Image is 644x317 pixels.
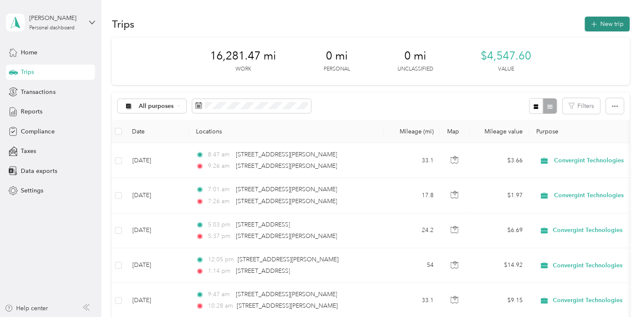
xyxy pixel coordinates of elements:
span: [STREET_ADDRESS] [236,267,290,275]
span: Compliance [21,127,54,136]
button: Help center [5,304,48,313]
span: [STREET_ADDRESS][PERSON_NAME] [236,162,337,170]
h1: Trips [112,20,134,28]
span: Convergint Technologies [552,262,622,269]
span: All purposes [139,103,174,109]
span: Convergint Technologies [552,297,622,304]
span: 7:26 am [208,197,232,206]
span: 0 mi [404,49,426,63]
span: 12:05 pm [208,255,234,264]
span: 0 mi [326,49,348,63]
th: Mileage value [470,120,529,143]
div: Personal dashboard [29,25,75,31]
span: Trips [21,68,34,76]
th: Map [440,120,470,143]
td: [DATE] [125,213,189,248]
span: Settings [21,186,43,195]
p: Value [498,65,514,73]
iframe: Everlance-gr Chat Button Frame [596,269,644,317]
span: Transactions [21,88,55,96]
td: $14.92 [470,248,529,283]
span: 10:28 am [208,301,233,311]
span: [STREET_ADDRESS] [236,221,290,228]
span: 9:26 am [208,161,232,171]
td: $3.66 [470,143,529,178]
span: Convergint Technologies [552,226,622,234]
span: Convergint Technologies [554,156,632,165]
span: 5:03 pm [208,220,232,229]
td: [DATE] [125,178,189,213]
span: Convergint Technologies [554,191,632,200]
td: 33.1 [384,143,440,178]
span: Taxes [21,147,36,156]
th: Locations [189,120,384,143]
span: [STREET_ADDRESS][PERSON_NAME] [238,256,339,263]
div: [PERSON_NAME] [29,14,82,23]
p: Unclassified [398,65,433,73]
td: [DATE] [125,143,189,178]
button: Filters [563,98,600,114]
th: Mileage (mi) [384,120,440,143]
span: [STREET_ADDRESS][PERSON_NAME] [236,232,337,240]
span: 7:01 am [208,185,232,194]
span: [STREET_ADDRESS][PERSON_NAME] [237,302,338,309]
span: 8:47 am [208,150,232,159]
td: 17.8 [384,178,440,213]
span: [STREET_ADDRESS][PERSON_NAME] [236,198,337,205]
span: [STREET_ADDRESS][PERSON_NAME] [236,151,337,158]
td: 24.2 [384,213,440,248]
span: Data exports [21,167,57,175]
span: Home [21,48,37,57]
td: [DATE] [125,248,189,283]
span: [STREET_ADDRESS][PERSON_NAME] [236,186,337,193]
span: 16,281.47 mi [210,49,276,63]
span: Reports [21,107,42,116]
span: 9:47 am [208,290,232,299]
td: $6.69 [470,213,529,248]
button: New trip [585,17,630,31]
span: 1:14 pm [208,266,232,276]
span: $4,547.60 [481,49,531,63]
th: Date [125,120,189,143]
span: 5:37 pm [208,232,232,241]
td: $1.97 [470,178,529,213]
p: Work [235,65,251,73]
td: 54 [384,248,440,283]
span: [STREET_ADDRESS][PERSON_NAME] [236,291,337,298]
p: Personal [324,65,350,73]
